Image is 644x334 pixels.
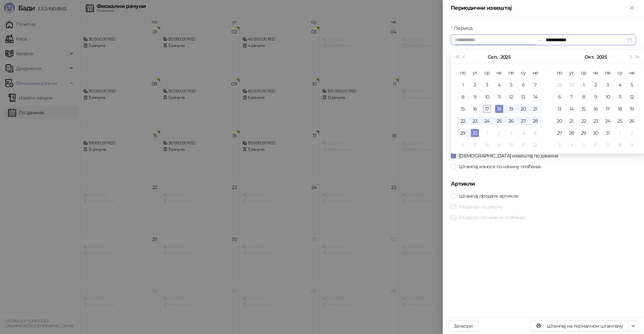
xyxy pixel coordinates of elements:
td: 2025-11-05 [578,139,590,151]
th: ут [469,67,481,79]
td: 2025-09-25 [493,115,505,127]
td: 2025-11-02 [626,127,638,139]
td: 2025-10-06 [457,139,469,151]
td: 2025-09-20 [517,103,529,115]
td: 2025-10-15 [578,103,590,115]
td: 2025-10-06 [553,91,566,103]
div: 18 [495,105,503,113]
div: Периодични извештај [451,4,628,12]
td: 2025-10-24 [602,115,614,127]
div: 9 [471,93,479,101]
span: swap-right [538,37,543,43]
td: 2025-10-13 [553,103,566,115]
div: 5 [507,81,515,89]
div: 25 [495,117,503,125]
div: 6 [592,141,600,149]
td: 2025-10-07 [469,139,481,151]
div: 8 [483,141,491,149]
th: су [517,67,529,79]
div: 1 [459,81,467,89]
td: 2025-10-26 [626,115,638,127]
div: 8 [616,141,624,149]
td: 2025-09-02 [469,79,481,91]
td: 2025-10-27 [553,127,566,139]
h5: Артикли [451,180,636,188]
td: 2025-09-06 [517,79,529,91]
div: 16 [592,105,600,113]
div: 3 [555,141,563,149]
div: 9 [592,93,600,101]
td: 2025-10-19 [626,103,638,115]
td: 2025-10-22 [578,115,590,127]
td: 2025-09-13 [517,91,529,103]
td: 2025-09-04 [493,79,505,91]
div: 4 [616,81,624,89]
td: 2025-09-23 [469,115,481,127]
th: ут [566,67,578,79]
td: 2025-09-05 [505,79,517,91]
td: 2025-10-16 [590,103,602,115]
div: 2 [471,81,479,89]
div: 26 [507,117,515,125]
td: 2025-10-09 [493,139,505,151]
div: 4 [568,141,576,149]
th: не [626,67,638,79]
td: 2025-09-26 [505,115,517,127]
div: 24 [604,117,612,125]
td: 2025-10-17 [602,103,614,115]
td: 2025-09-15 [457,103,469,115]
div: 8 [580,93,588,101]
td: 2025-10-05 [626,79,638,91]
span: Раздвоји по начину плаћања [456,214,527,221]
td: 2025-09-16 [469,103,481,115]
div: 11 [519,141,527,149]
td: 2025-09-29 [553,79,566,91]
td: 2025-09-27 [517,115,529,127]
td: 2025-10-29 [578,127,590,139]
th: пе [505,67,517,79]
button: Следећи месец (PageDown) [626,50,634,64]
div: 6 [519,81,527,89]
div: 26 [628,117,636,125]
div: 18 [616,105,624,113]
td: 2025-09-17 [481,103,493,115]
td: 2025-09-30 [469,127,481,139]
div: 28 [568,129,576,137]
td: 2025-09-07 [529,79,541,91]
td: 2025-09-01 [457,79,469,91]
td: 2025-11-04 [566,139,578,151]
div: 2 [628,129,636,137]
td: 2025-09-28 [529,115,541,127]
th: пе [602,67,614,79]
td: 2025-10-03 [602,79,614,91]
button: Затвори [448,321,478,331]
div: 7 [471,141,479,149]
td: 2025-10-02 [493,127,505,139]
td: 2025-09-10 [481,91,493,103]
div: 17 [604,105,612,113]
div: 2 [592,81,600,89]
div: 1 [580,81,588,89]
label: Период [451,24,476,32]
td: 2025-10-20 [553,115,566,127]
th: по [553,67,566,79]
th: не [529,67,541,79]
div: 10 [507,141,515,149]
span: Штампај износе по начину плаћања [456,163,543,170]
button: Изабери годину [500,50,511,64]
div: 30 [568,81,576,89]
td: 2025-09-19 [505,103,517,115]
th: по [457,67,469,79]
div: 9 [495,141,503,149]
th: су [614,67,626,79]
div: 20 [555,117,563,125]
td: 2025-09-22 [457,115,469,127]
div: 13 [555,105,563,113]
span: to [538,37,543,43]
div: 22 [580,117,588,125]
td: 2025-09-08 [457,91,469,103]
td: 2025-10-01 [481,127,493,139]
div: 19 [628,105,636,113]
td: 2025-09-21 [529,103,541,115]
div: 1 [483,129,491,137]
